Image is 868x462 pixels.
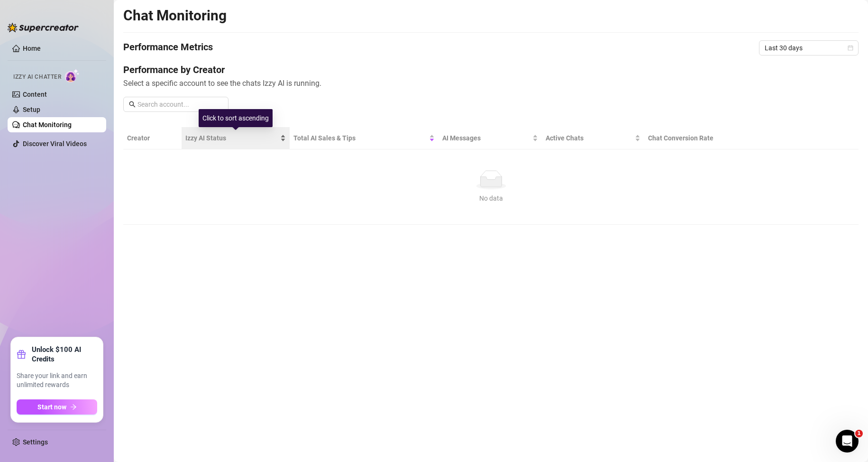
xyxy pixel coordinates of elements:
[199,109,273,127] div: Click to sort ascending
[123,127,182,149] th: Creator
[123,63,859,76] h4: Performance by Creator
[23,121,72,129] a: Chat Monitoring
[442,133,530,143] span: AI Messages
[123,40,213,55] h4: Performance Metrics
[855,430,863,437] span: 1
[848,45,853,51] span: calendar
[23,140,87,148] a: Discover Viral Videos
[182,127,290,149] th: Izzy AI Status
[23,106,40,113] a: Setup
[644,127,785,149] th: Chat Conversion Rate
[123,77,859,89] span: Select a specific account to see the chats Izzy AI is running.
[32,345,97,364] strong: Unlock $100 AI Credits
[17,399,97,415] button: Start nowarrow-right
[65,69,80,83] img: AI Chatter
[37,403,66,411] span: Start now
[546,133,633,143] span: Active Chats
[439,127,542,149] th: AI Messages
[290,127,439,149] th: Total AI Sales & Tips
[542,127,644,149] th: Active Chats
[293,133,427,143] span: Total AI Sales & Tips
[70,404,77,410] span: arrow-right
[23,438,48,446] a: Settings
[185,133,278,143] span: Izzy AI Status
[836,430,859,453] iframe: Intercom live chat
[129,101,136,108] span: search
[137,99,223,110] input: Search account...
[17,350,26,359] span: gift
[8,23,79,32] img: logo-BBDzfeDw.svg
[765,41,853,55] span: Last 30 days
[13,73,61,82] span: Izzy AI Chatter
[23,45,41,52] a: Home
[131,193,851,203] div: No data
[17,371,97,390] span: Share your link and earn unlimited rewards
[123,7,227,25] h2: Chat Monitoring
[23,91,47,98] a: Content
